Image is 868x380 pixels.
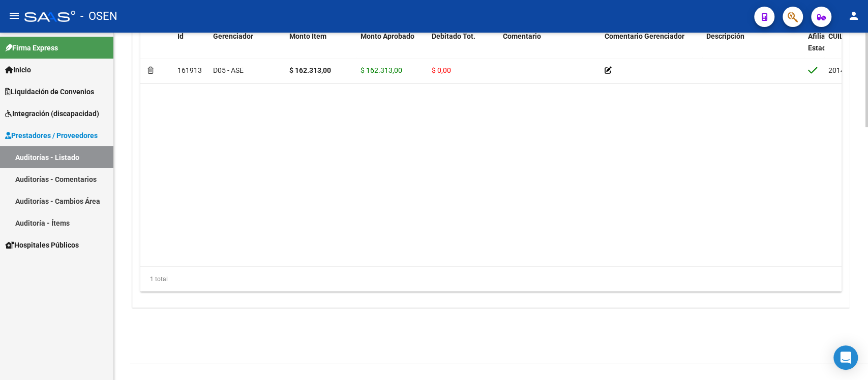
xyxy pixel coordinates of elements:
[605,32,684,40] span: Comentario Gerenciador
[213,32,253,40] span: Gerenciador
[177,32,184,40] span: Id
[5,64,31,75] span: Inicio
[503,32,541,40] span: Comentario
[808,32,833,52] span: Afiliado Estado
[5,86,94,97] span: Liquidación de Convenios
[5,42,58,53] span: Firma Express
[432,32,475,40] span: Debitado Tot.
[428,25,499,70] datatable-header-cell: Debitado Tot.
[499,25,601,70] datatable-header-cell: Comentario
[706,32,744,40] span: Descripción
[5,239,79,251] span: Hospitales Públicos
[173,25,209,70] datatable-header-cell: Id
[5,108,99,119] span: Integración (discapacidad)
[356,25,428,70] datatable-header-cell: Monto Aprobado
[177,66,202,74] span: 161913
[5,130,98,141] span: Prestadores / Proveedores
[209,25,285,70] datatable-header-cell: Gerenciador
[289,32,326,40] span: Monto Item
[289,66,331,74] strong: $ 162.313,00
[213,66,244,74] span: D05 - ASE
[80,5,117,28] span: - OSEN
[848,10,860,22] mat-icon: person
[702,25,804,70] datatable-header-cell: Descripción
[361,32,414,40] span: Monto Aprobado
[8,10,20,22] mat-icon: menu
[285,25,356,70] datatable-header-cell: Monto Item
[833,345,858,370] div: Open Intercom Messenger
[140,266,842,292] div: 1 total
[601,25,702,70] datatable-header-cell: Comentario Gerenciador
[828,32,844,40] span: CUIL
[804,25,824,70] datatable-header-cell: Afiliado Estado
[361,66,402,74] span: $ 162.313,00
[432,66,451,74] span: $ 0,00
